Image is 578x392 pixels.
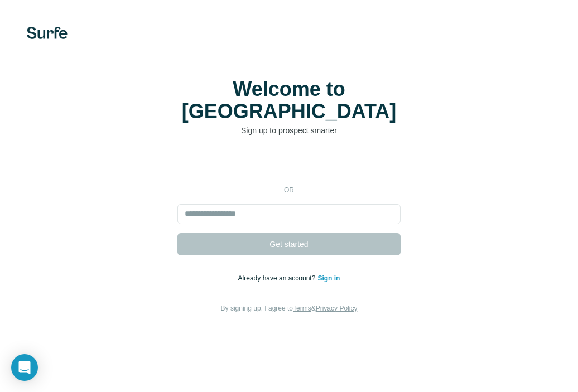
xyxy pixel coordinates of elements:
p: Sign up to prospect smarter [177,125,401,136]
a: Privacy Policy [316,304,358,312]
img: Surfe's logo [27,27,68,39]
p: or [271,185,307,195]
iframe: Schaltfläche „Über Google anmelden“ [172,153,406,177]
div: Open Intercom Messenger [11,354,38,381]
h1: Welcome to [GEOGRAPHIC_DATA] [177,78,401,123]
a: Sign in [317,274,340,282]
span: By signing up, I agree to & [221,304,358,312]
a: Terms [293,304,311,312]
span: Already have an account? [238,274,318,282]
